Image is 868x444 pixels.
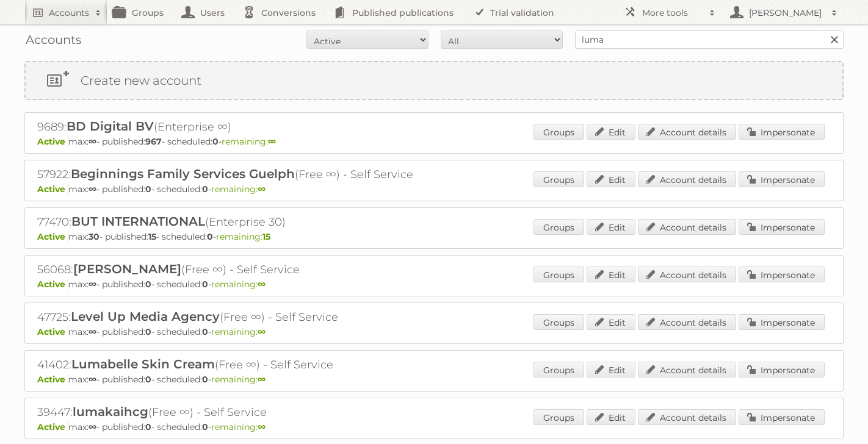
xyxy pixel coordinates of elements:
strong: 30 [89,231,99,242]
strong: 0 [145,184,151,195]
h2: 57922: (Free ∞) - Self Service [37,167,465,182]
h2: 39447: (Free ∞) - Self Service [37,404,465,420]
span: Active [37,326,68,337]
a: Create new account [26,62,842,99]
strong: 0 [207,231,213,242]
span: Active [37,231,68,242]
span: Active [37,421,68,432]
span: BUT INTERNATIONAL [71,214,205,229]
span: Level Up Media Agency [71,309,220,324]
strong: 15 [148,231,156,242]
strong: 0 [145,374,151,385]
a: Account details [638,409,736,425]
span: remaining: [222,136,276,147]
p: max: - published: - scheduled: - [37,231,831,242]
strong: 967 [145,136,162,147]
span: BD Digital BV [67,119,154,134]
h2: 41402: (Free ∞) - Self Service [37,357,465,373]
span: remaining: [211,421,266,432]
strong: ∞ [258,326,266,337]
span: remaining: [211,374,266,385]
a: Impersonate [739,171,825,187]
strong: 0 [202,326,208,337]
h2: [PERSON_NAME] [746,7,825,19]
a: Edit [587,171,635,187]
h2: More tools [642,7,703,19]
span: lumakaihcg [73,404,148,419]
strong: 0 [202,279,208,290]
strong: 0 [145,326,151,337]
span: Beginnings Family Services Guelph [71,167,295,181]
span: Active [37,374,68,385]
a: Impersonate [739,409,825,425]
a: Impersonate [739,219,825,235]
a: Account details [638,219,736,235]
a: Edit [587,124,635,140]
span: remaining: [211,326,266,337]
strong: 15 [262,231,270,242]
strong: ∞ [258,184,266,195]
a: Groups [533,409,584,425]
a: Edit [587,314,635,330]
a: Edit [587,362,635,378]
strong: ∞ [258,421,266,432]
strong: ∞ [258,374,266,385]
h2: 56068: (Free ∞) - Self Service [37,262,465,277]
strong: 0 [202,184,208,195]
p: max: - published: - scheduled: - [37,184,831,195]
strong: ∞ [268,136,276,147]
a: Account details [638,171,736,187]
strong: 0 [145,279,151,290]
a: Impersonate [739,267,825,282]
a: Account details [638,362,736,378]
strong: ∞ [89,421,96,432]
p: max: - published: - scheduled: - [37,326,831,337]
p: max: - published: - scheduled: - [37,421,831,432]
a: Groups [533,362,584,378]
strong: ∞ [89,326,96,337]
strong: ∞ [89,184,96,195]
span: remaining: [216,231,270,242]
strong: ∞ [89,136,96,147]
span: Lumabelle Skin Cream [71,357,215,371]
a: Groups [533,267,584,282]
h2: 9689: (Enterprise ∞) [37,119,465,135]
a: Impersonate [739,362,825,378]
strong: 0 [145,421,151,432]
strong: ∞ [89,374,96,385]
a: Edit [587,219,635,235]
a: Account details [638,314,736,330]
span: remaining: [211,279,266,290]
strong: ∞ [258,279,266,290]
a: Groups [533,314,584,330]
strong: 0 [202,421,208,432]
a: Groups [533,171,584,187]
a: Account details [638,267,736,282]
span: remaining: [211,184,266,195]
strong: 0 [212,136,219,147]
span: Active [37,184,68,195]
p: max: - published: - scheduled: - [37,136,831,147]
a: Edit [587,409,635,425]
span: Active [37,279,68,290]
h2: Accounts [49,7,89,19]
span: [PERSON_NAME] [73,262,181,276]
span: Active [37,136,68,147]
strong: ∞ [89,279,96,290]
h2: 47725: (Free ∞) - Self Service [37,309,465,325]
a: Groups [533,124,584,140]
a: Impersonate [739,124,825,140]
p: max: - published: - scheduled: - [37,279,831,290]
p: max: - published: - scheduled: - [37,374,831,385]
strong: 0 [202,374,208,385]
a: Edit [587,267,635,282]
a: Impersonate [739,314,825,330]
a: Account details [638,124,736,140]
h2: 77470: (Enterprise 30) [37,214,465,230]
a: Groups [533,219,584,235]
